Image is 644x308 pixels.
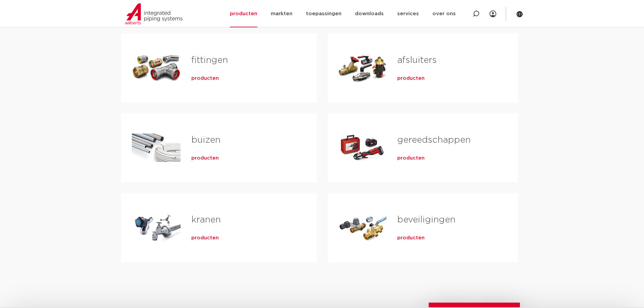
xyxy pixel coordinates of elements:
a: producten [397,75,425,82]
a: producten [397,155,425,162]
a: producten [397,235,425,241]
a: producten [191,155,219,162]
a: buizen [191,136,220,144]
a: producten [191,75,219,82]
a: afsluiters [397,56,437,65]
a: producten [191,235,219,241]
a: beveiligingen [397,215,455,224]
a: kranen [191,215,221,224]
a: fittingen [191,56,228,65]
a: gereedschappen [397,136,471,144]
